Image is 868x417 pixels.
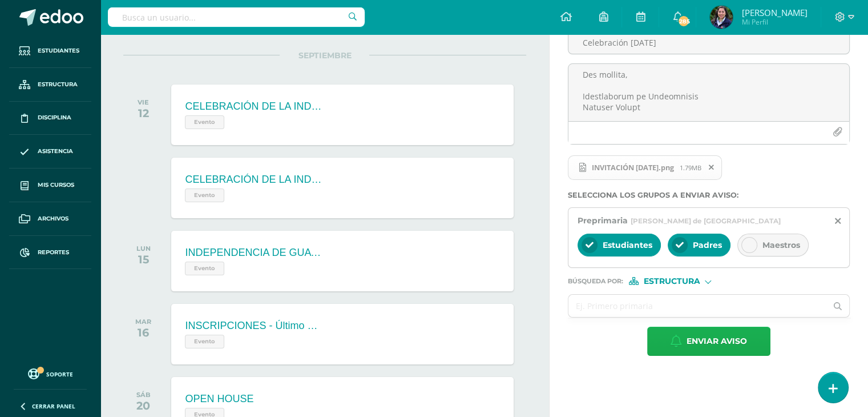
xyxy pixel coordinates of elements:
span: [PERSON_NAME] de [GEOGRAPHIC_DATA] [631,216,781,225]
a: Asistencia [9,135,91,169]
a: Estructura [9,68,91,102]
div: MAR [135,318,151,326]
span: Archivos [38,214,68,223]
a: Archivos [9,202,91,236]
div: OPEN HOUSE [185,393,253,405]
div: CELEBRACIÓN DE LA INDEPENDENCIA - Asiste todo el colegio [185,174,322,186]
img: 2be0c1cd065edd92c4448cb3bb9d644f.png [710,6,733,29]
span: 1.79MB [680,163,701,172]
label: Selecciona los grupos a enviar aviso : [568,191,850,199]
span: Mi Perfil [741,17,807,27]
div: VIE [138,98,149,106]
span: Evento [185,262,224,275]
span: SEPTIEMBRE [280,50,369,61]
span: Evento [185,335,224,348]
span: Remover archivo [702,161,721,174]
div: CELEBRACIÓN DE LA INDEPENDENCIA [185,101,322,113]
span: Evento [185,115,224,129]
div: [object Object] [629,277,714,285]
a: Estudiantes [9,34,91,68]
div: LUN [136,244,151,252]
span: Búsqueda por : [568,278,623,284]
div: SÁB [136,391,151,399]
span: Evento [185,189,224,202]
span: [PERSON_NAME] [741,7,807,18]
span: Estudiantes [38,46,79,55]
a: Disciplina [9,102,91,135]
div: INDEPENDENCIA DE GUATEMALA - Asueto [185,247,322,259]
span: Estudiantes [603,240,652,250]
span: Soporte [46,370,73,378]
span: Estructura [38,80,78,89]
input: Busca un usuario... [108,7,365,27]
input: Titulo [568,31,849,54]
span: 285 [677,15,690,27]
div: 15 [136,252,151,266]
a: Reportes [9,236,91,270]
span: Maestros [762,240,800,250]
span: Reportes [38,248,69,257]
button: Enviar aviso [647,327,770,356]
input: Ej. Primero primaria [568,295,826,317]
span: Mis cursos [38,181,74,190]
div: 12 [138,106,149,120]
div: 16 [135,326,151,339]
a: Mis cursos [9,169,91,202]
div: INSCRIPCIONES - Último día para realizar el proceso de Reinscripción ORDINARIA [185,320,322,332]
span: Enviar aviso [687,327,747,355]
span: Asistencia [38,147,73,156]
span: Preprimaria [578,215,628,226]
span: Disciplina [38,113,71,122]
span: INVITACIÓN DÍA DEL NIÑO.png [568,155,722,181]
span: Cerrar panel [32,402,75,410]
a: Soporte [14,366,87,381]
span: INVITACIÓN [DATE].png [586,163,680,172]
textarea: Loremipsu dolors am consect: Adipisc el seddoei tempor. Inc utlab etdolor mag aliquaenim adm ve q... [568,64,849,121]
span: Padres [693,240,722,250]
div: 20 [136,399,151,412]
span: Estructura [643,278,700,284]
